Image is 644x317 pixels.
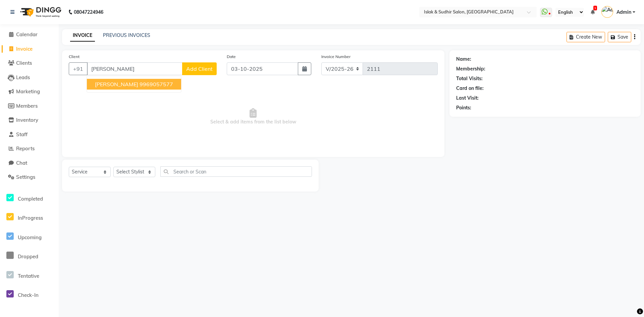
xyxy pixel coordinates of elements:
span: Upcoming [18,234,42,241]
span: InProgress [18,215,43,221]
span: Dropped [18,253,38,260]
span: Invoice [16,46,33,52]
span: Add Client [186,65,213,72]
a: Staff [2,131,57,139]
button: Add Client [182,62,217,75]
a: INVOICE [70,30,95,42]
span: Chat [16,160,27,166]
label: Date [227,54,236,60]
a: PREVIOUS INVOICES [103,32,150,38]
div: Last Visit: [456,95,479,102]
img: Admin [601,6,613,18]
input: Search by Name/Mobile/Email/Code [87,62,182,75]
span: 1 [593,6,597,10]
a: Inventory [2,116,57,124]
span: Marketing [16,88,40,95]
span: Inventory [16,117,38,123]
span: Tentative [18,273,39,279]
a: Reports [2,145,57,153]
button: +91 [69,62,88,75]
span: Select & add items from the list below [69,83,438,150]
a: Members [2,102,57,110]
span: [PERSON_NAME] [95,81,138,88]
span: Staff [16,131,28,138]
button: Create New [567,32,605,42]
a: 1 [591,9,595,15]
div: Name: [456,56,471,63]
label: Invoice Number [321,54,351,60]
input: Search or Scan [160,166,312,177]
span: Members [16,103,38,109]
span: Leads [16,74,30,81]
a: Marketing [2,88,57,96]
ngb-highlight: 9969057577 [140,81,173,88]
a: Invoice [2,45,57,53]
span: Reports [16,145,35,152]
span: Completed [18,196,43,202]
b: 08047224946 [74,3,103,21]
span: Clients [16,60,32,66]
span: Calendar [16,31,38,38]
span: Admin [616,9,631,16]
a: Calendar [2,31,57,39]
label: Client [69,54,79,60]
span: Check-In [18,292,39,298]
a: Settings [2,173,57,181]
span: Settings [16,174,35,180]
div: Total Visits: [456,75,483,82]
button: Save [608,32,631,42]
a: Leads [2,74,57,82]
div: Points: [456,104,471,111]
img: logo [17,3,63,21]
a: Chat [2,159,57,167]
a: Clients [2,59,57,67]
div: Card on file: [456,85,484,92]
div: Membership: [456,65,485,72]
